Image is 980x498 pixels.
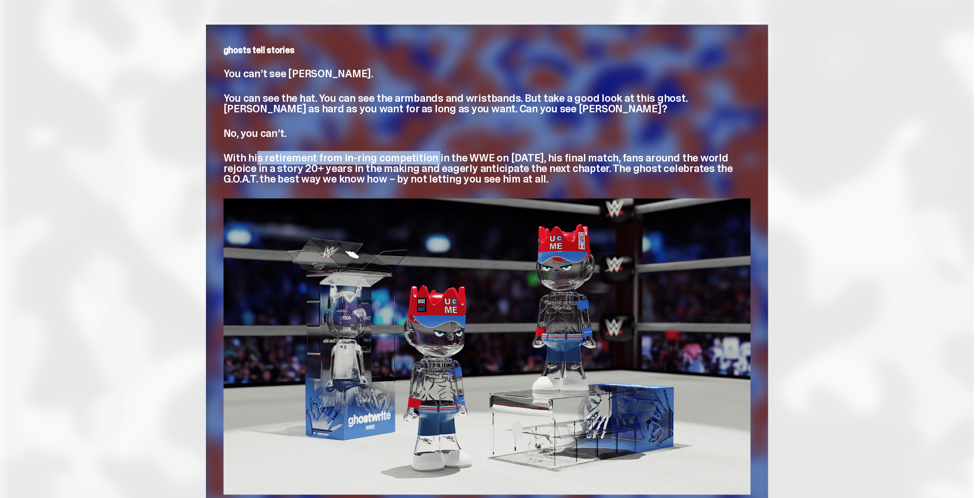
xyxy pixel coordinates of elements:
span: No, you can’t. [223,126,287,140]
p: ghosts tell stories [223,46,750,54]
img: ghost story image [223,198,750,494]
span: You can’t see [PERSON_NAME]. [223,67,373,80]
span: With his retirement from in-ring competition in the WWE on [DATE], his final match, fans around t... [223,151,733,186]
span: You can see the hat. You can see the armbands and wristbands. But take a good look at this ghost.... [223,91,688,115]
